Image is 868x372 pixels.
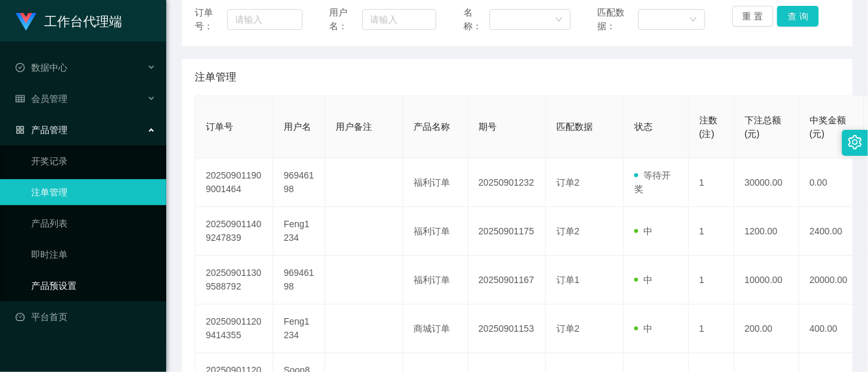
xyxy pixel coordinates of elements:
[799,256,864,304] td: 20000.00
[16,13,36,31] img: logo.9652507e.png
[16,62,68,73] span: 数据中心
[195,256,273,304] td: 202509011309588792
[403,304,468,353] td: 商城订单
[403,207,468,256] td: 福利订单
[634,226,652,236] span: 中
[414,121,450,132] span: 产品名称
[634,121,652,132] span: 状态
[689,207,734,256] td: 1
[634,170,671,194] span: 等待开奖
[848,135,862,149] i: 图标: setting
[810,115,846,139] span: 中奖金额(元)
[195,158,273,207] td: 202509011909001464
[464,6,490,33] span: 名称：
[195,6,227,33] span: 订单号：
[689,304,734,353] td: 1
[689,256,734,304] td: 1
[195,304,273,353] td: 202509011209414355
[273,207,325,256] td: Feng1234
[478,121,497,132] span: 期号
[689,16,697,25] i: 图标: down
[284,121,311,132] span: 用户名
[16,304,156,330] a: 图标: dashboard平台首页
[16,94,25,103] i: 图标: table
[699,115,717,139] span: 注数(注)
[31,273,156,299] a: 产品预设置
[556,121,593,132] span: 匹配数据
[556,226,580,236] span: 订单2
[556,323,580,334] span: 订单2
[31,242,156,267] a: 即时注单
[362,9,436,30] input: 请输入
[468,304,546,353] td: 20250901153
[16,93,68,104] span: 会员管理
[329,6,362,33] span: 用户名：
[195,69,236,85] span: 注单管理
[734,256,799,304] td: 10000.00
[403,256,468,304] td: 福利订单
[468,158,546,207] td: 20250901232
[336,121,372,132] span: 用户备注
[634,323,652,334] span: 中
[273,158,325,207] td: 96946198
[468,207,546,256] td: 20250901175
[799,304,864,353] td: 400.00
[31,179,156,205] a: 注单管理
[468,256,546,304] td: 20250901167
[16,125,68,135] span: 产品管理
[634,275,652,285] span: 中
[598,6,638,33] span: 匹配数据：
[31,148,156,174] a: 开奖记录
[777,6,819,27] button: 查 询
[403,158,468,207] td: 福利订单
[273,304,325,353] td: Feng1234
[195,207,273,256] td: 202509011409247839
[16,125,25,134] i: 图标: appstore-o
[44,1,122,42] h1: 工作台代理端
[734,207,799,256] td: 1200.00
[555,16,563,25] i: 图标: down
[799,207,864,256] td: 2400.00
[734,304,799,353] td: 200.00
[732,6,774,27] button: 重 置
[206,121,233,132] span: 订单号
[227,9,303,30] input: 请输入
[799,158,864,207] td: 0.00
[273,256,325,304] td: 96946198
[16,16,122,26] a: 工作台代理端
[556,275,580,285] span: 订单1
[689,158,734,207] td: 1
[556,177,580,188] span: 订单2
[745,115,781,139] span: 下注总额(元)
[734,158,799,207] td: 30000.00
[16,63,25,72] i: 图标: check-circle-o
[31,210,156,236] a: 产品列表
